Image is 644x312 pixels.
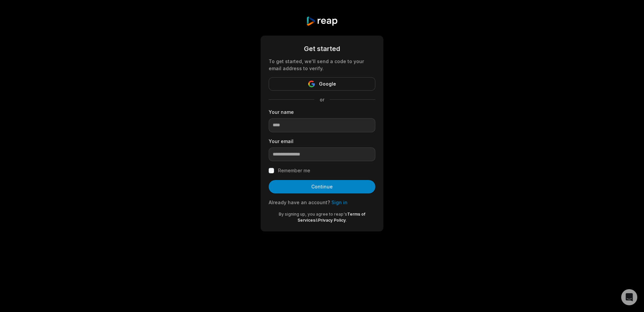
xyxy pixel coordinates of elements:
[621,289,637,305] div: Open Intercom Messenger
[278,167,310,175] label: Remember me
[269,58,375,72] div: To get started, we'll send a code to your email address to verify.
[269,77,375,91] button: Google
[346,218,347,223] span: .
[269,199,330,205] span: Already have an account?
[306,16,338,26] img: reap
[318,218,346,223] a: Privacy Policy
[269,44,375,54] div: Get started
[319,80,336,88] span: Google
[331,199,347,205] a: Sign in
[315,218,318,223] span: &
[314,96,330,103] span: or
[269,138,375,145] label: Your email
[269,180,375,193] button: Continue
[269,108,375,116] label: Your name
[279,212,347,217] span: By signing up, you agree to reap's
